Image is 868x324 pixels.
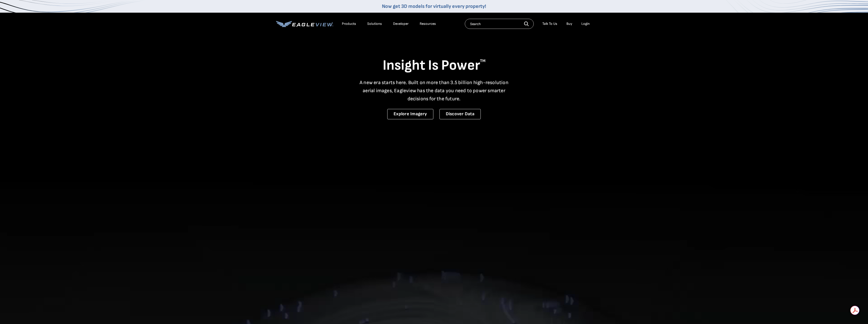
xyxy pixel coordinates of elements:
[382,3,486,9] a: Now get 3D models for virtually every property!
[566,22,572,26] a: Buy
[420,22,436,26] div: Resources
[342,22,356,26] div: Products
[439,109,481,119] a: Discover Data
[393,22,409,26] a: Developer
[480,59,486,63] sup: TM
[357,79,512,103] p: A new era starts here. Built on more than 3.5 billion high-resolution aerial images, Eagleview ha...
[387,109,433,119] a: Explore Imagery
[465,19,534,29] input: Search
[367,22,382,26] div: Solutions
[542,22,557,26] div: Talk To Us
[276,57,592,74] h1: Insight Is Power
[581,22,590,26] div: Login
